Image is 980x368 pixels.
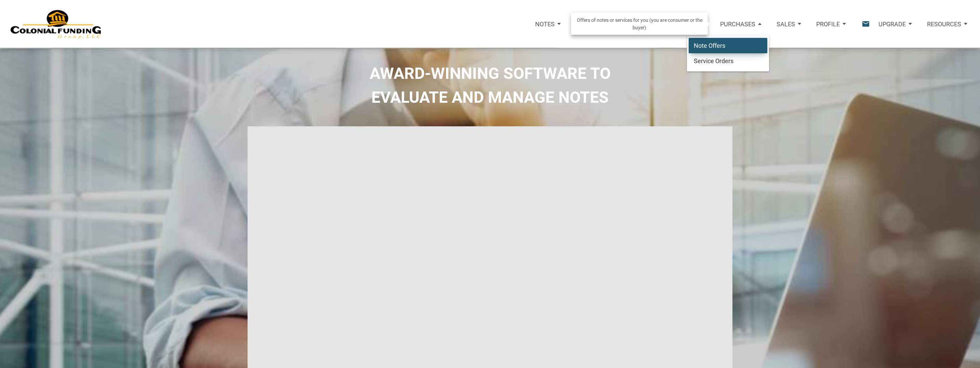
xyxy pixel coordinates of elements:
[528,9,568,39] a: Notes
[576,20,611,28] p: Properties
[689,38,767,53] a: Note Offers
[618,9,659,39] button: Reports
[720,20,755,28] p: Purchases
[809,9,853,39] a: Profile
[667,20,705,28] p: Calculator
[5,61,975,109] h2: AWARD-WINNING SOFTWARE TO EVALUATE AND MANAGE NOTES
[809,12,853,36] button: Profile
[713,12,769,36] button: Purchases
[689,53,767,69] a: Service Orders
[713,9,769,39] a: Purchases Note OffersService Orders
[659,9,713,39] a: Calculator
[816,20,840,28] p: Profile
[769,12,809,36] button: Sales
[919,12,975,36] button: Resources
[861,19,870,29] i: email
[871,12,919,36] button: Upgrade
[535,20,555,28] p: Notes
[871,9,919,39] a: Upgrade
[777,20,795,28] p: Sales
[528,12,568,36] button: Notes
[927,20,961,28] p: Resources
[878,20,906,28] p: Upgrade
[854,9,871,39] button: email
[769,9,809,39] a: Sales
[626,20,652,28] p: Reports
[568,9,618,39] a: Properties
[919,9,975,39] a: Resources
